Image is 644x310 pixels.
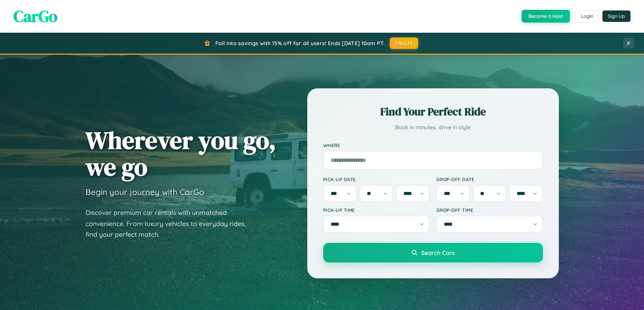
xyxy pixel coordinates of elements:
button: FALL15 [390,37,418,49]
p: Discover premium car rentals with unmatched convenience. From luxury vehicles to everyday rides, ... [86,207,255,240]
label: Where [323,142,543,148]
button: Sign Up [602,10,630,22]
label: Pick-up Time [323,207,430,213]
span: CarGo [14,5,57,27]
label: Drop-off Time [436,207,543,213]
h3: Begin your journey with CarGo [86,187,204,197]
label: Drop-off Date [436,176,543,182]
span: Fall into savings with 15% off for all users! Ends [DATE] 10am PT. [215,40,385,47]
button: Become a Host [522,10,570,23]
label: Pick-up Date [323,176,430,182]
span: Search Cars [421,249,455,256]
h2: Find Your Perfect Ride [323,104,543,119]
button: Login [575,10,599,22]
button: Search Cars [323,243,543,262]
h1: Wherever you go, we go [86,127,276,180]
p: Book in minutes, drive in style [323,122,543,132]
